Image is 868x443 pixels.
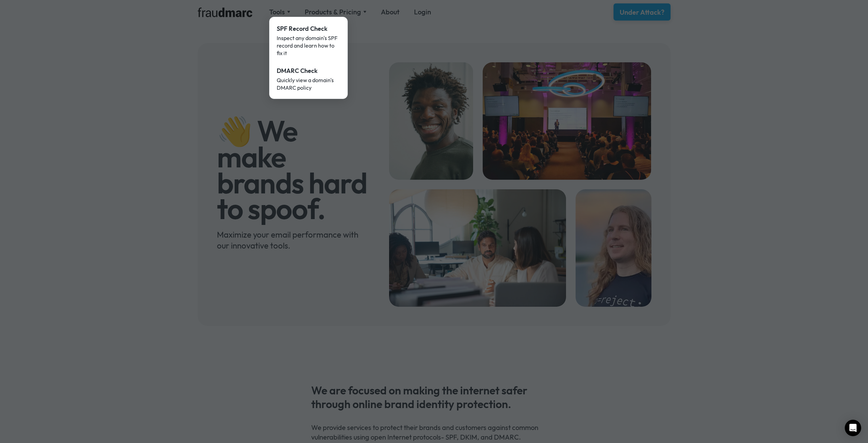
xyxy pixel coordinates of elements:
div: Inspect any domain's SPF record and learn how to fix it [277,34,340,57]
div: DMARC Check [277,66,340,75]
a: SPF Record CheckInspect any domain's SPF record and learn how to fix it [272,20,345,62]
a: DMARC CheckQuickly view a domain's DMARC policy [272,62,345,96]
nav: Tools [269,17,348,99]
div: SPF Record Check [277,24,340,33]
div: Open Intercom Messenger [845,420,861,436]
div: Quickly view a domain's DMARC policy [277,76,340,91]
